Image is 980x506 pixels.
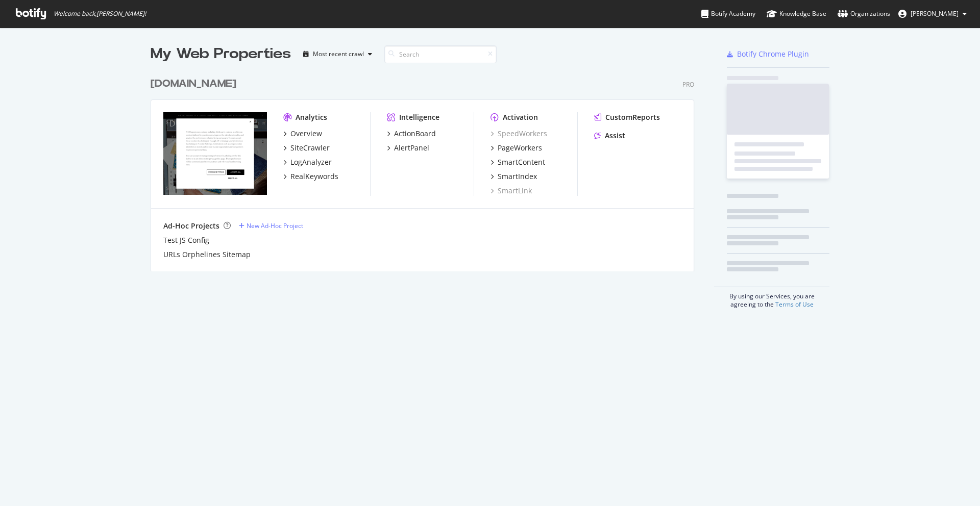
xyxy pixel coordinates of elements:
[838,9,890,19] div: Organizations
[384,45,497,63] input: Search
[498,171,537,182] div: SmartIndex
[283,143,330,153] a: SiteCrawler
[290,157,332,167] div: LogAnalyzer
[491,143,542,153] a: PageWorkers
[714,287,829,309] div: By using our Services, you are agreeing to the
[163,235,209,245] a: Test JS Config
[283,157,332,167] a: LogAnalyzer
[387,129,436,139] a: ActionBoard
[503,112,538,122] div: Activation
[491,186,532,196] a: SmartLink
[151,77,236,91] div: [DOMAIN_NAME]
[890,6,975,22] button: [PERSON_NAME]
[247,221,303,230] div: New Ad-Hoc Project
[151,77,240,91] a: [DOMAIN_NAME]
[290,171,338,182] div: RealKeywords
[767,9,826,19] div: Knowledge Base
[290,129,322,139] div: Overview
[387,143,429,153] a: AlertPanel
[498,157,545,167] div: SmartContent
[163,112,267,195] img: st-dupont.com
[163,221,219,231] div: Ad-Hoc Projects
[491,129,547,139] a: SpeedWorkers
[605,131,625,141] div: Assist
[399,112,439,122] div: Intelligence
[737,49,809,59] div: Botify Chrome Plugin
[239,221,303,230] a: New Ad-Hoc Project
[911,9,959,18] span: Thu Nguyen
[605,112,660,122] div: CustomReports
[299,46,376,62] button: Most recent crawl
[594,112,660,122] a: CustomReports
[54,10,146,18] span: Welcome back, [PERSON_NAME] !
[290,143,330,153] div: SiteCrawler
[498,143,542,153] div: PageWorkers
[151,64,702,271] div: grid
[594,131,625,141] a: Assist
[313,51,364,57] div: Most recent crawl
[701,9,755,19] div: Botify Academy
[151,44,291,64] div: My Web Properties
[682,80,694,89] div: Pro
[727,49,809,59] a: Botify Chrome Plugin
[283,171,338,182] a: RealKeywords
[283,129,322,139] a: Overview
[491,157,545,167] a: SmartContent
[491,171,537,182] a: SmartIndex
[775,300,814,309] a: Terms of Use
[394,129,436,139] div: ActionBoard
[163,249,251,260] a: URLs Orphelines Sitemap
[296,112,327,122] div: Analytics
[394,143,429,153] div: AlertPanel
